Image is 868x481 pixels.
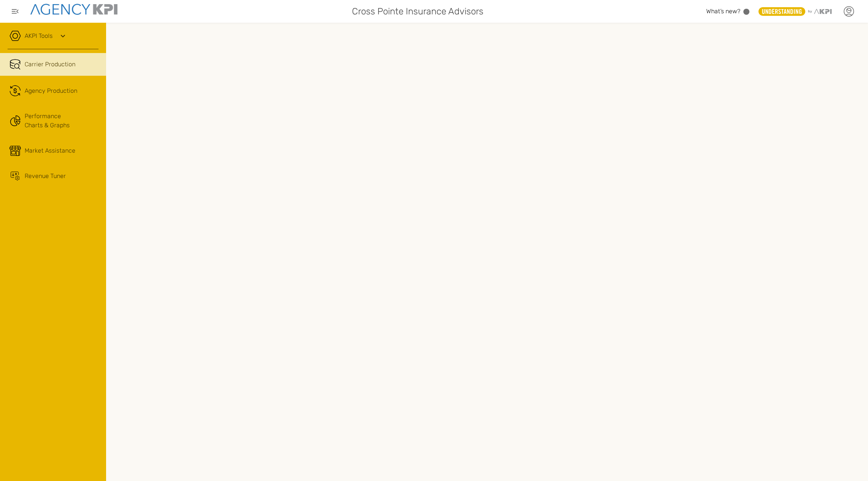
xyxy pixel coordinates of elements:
[25,172,66,181] span: Revenue Tuner
[706,8,740,15] span: What’s new?
[25,31,53,41] a: AKPI Tools
[25,146,75,155] span: Market Assistance
[352,5,483,18] span: Cross Pointe Insurance Advisors
[30,4,117,15] img: agencykpi-logo-550x69-2d9e3fa8.png
[25,86,77,95] span: Agency Production
[25,60,75,69] span: Carrier Production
